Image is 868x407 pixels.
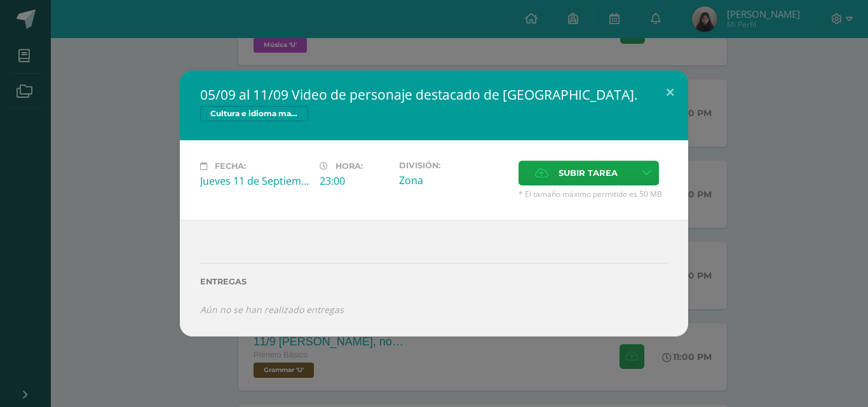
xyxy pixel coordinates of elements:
i: Aún no se han realizado entregas [200,304,344,316]
label: División: [399,161,508,170]
span: Fecha: [215,161,246,171]
div: Zona [399,173,508,187]
div: Jueves 11 de Septiembre [200,174,309,188]
label: Entregas [200,277,668,286]
h2: 05/09 al 11/09 Video de personaje destacado de [GEOGRAPHIC_DATA]. [200,86,668,103]
div: 23:00 [320,174,389,188]
button: Close (Esc) [652,70,688,114]
span: * El tamaño máximo permitido es 50 MB [519,189,668,199]
span: Hora: [336,161,363,171]
span: Subir tarea [559,161,618,185]
span: Cultura e idioma maya [200,106,308,121]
